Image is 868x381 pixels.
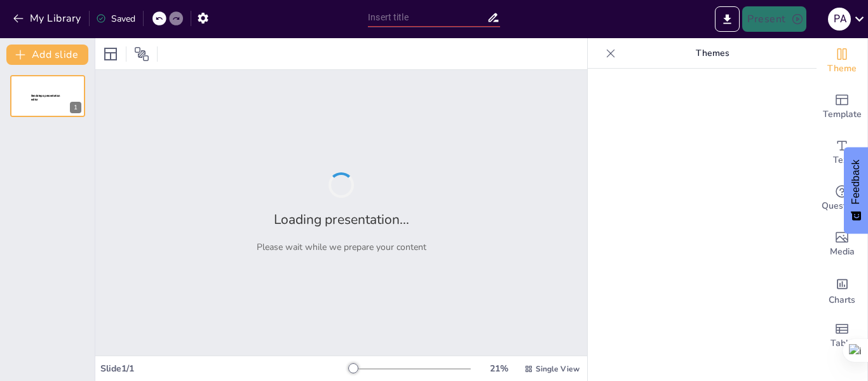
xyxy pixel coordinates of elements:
[274,211,409,228] h2: Loading presentation...
[817,221,867,267] div: Add images, graphics, shapes or video
[827,62,857,76] span: Theme
[850,160,862,204] span: Feedback
[817,176,867,221] div: Get real-time input from your audience
[822,199,863,213] span: Questions
[257,241,426,253] p: Please wait while we prepare your content
[823,107,862,121] span: Template
[484,363,514,375] div: 21 %
[100,44,121,64] div: Layout
[621,38,804,69] p: Themes
[831,336,853,350] span: Table
[817,313,867,359] div: Add a table
[742,6,806,32] button: Present
[828,8,851,31] div: P a
[817,130,867,176] div: Add text boxes
[830,245,855,259] span: Media
[96,13,135,25] div: Saved
[10,8,86,29] button: My Library
[10,75,85,117] div: Sendsteps presentation editor1
[31,94,60,101] span: Sendsteps presentation editor
[100,363,349,375] div: Slide 1 / 1
[536,364,580,374] span: Single View
[829,293,855,307] span: Charts
[6,45,88,65] button: Add slide
[828,6,851,32] button: P a
[833,153,851,167] span: Text
[368,8,487,27] input: Insert title
[134,46,149,62] span: Position
[70,102,81,113] div: 1
[817,84,867,130] div: Add ready made slides
[844,147,868,233] button: Feedback - Show survey
[715,6,740,32] button: Export to PowerPoint
[817,38,867,84] div: Change the overall theme
[817,267,867,313] div: Add charts and graphs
